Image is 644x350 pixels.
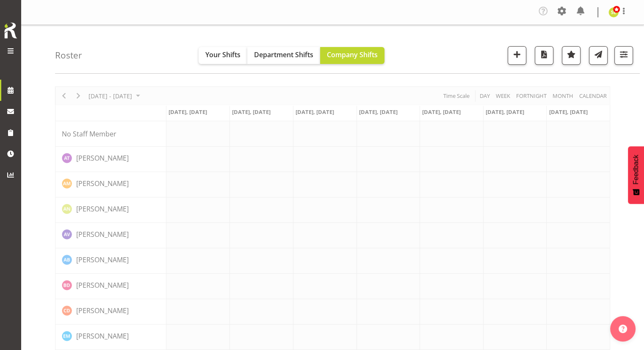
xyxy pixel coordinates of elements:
span: Feedback [632,155,640,184]
span: Company Shifts [327,50,378,59]
h4: Roster [55,50,82,60]
button: Company Shifts [320,47,384,64]
span: Department Shifts [254,50,313,59]
img: sarah-edwards11800.jpg [608,7,619,17]
button: Add a new shift [508,46,526,65]
button: Send a list of all shifts for the selected filtered period to all rostered employees. [589,46,608,65]
button: Your Shifts [199,47,247,64]
button: Download a PDF of the roster according to the set date range. [535,46,553,65]
button: Highlight an important date within the roster. [562,46,580,65]
button: Feedback - Show survey [628,146,644,204]
button: Department Shifts [247,47,320,64]
img: help-xxl-2.png [619,325,627,333]
span: Your Shifts [205,50,240,59]
button: Filter Shifts [614,46,633,65]
img: Rosterit icon logo [2,21,19,40]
